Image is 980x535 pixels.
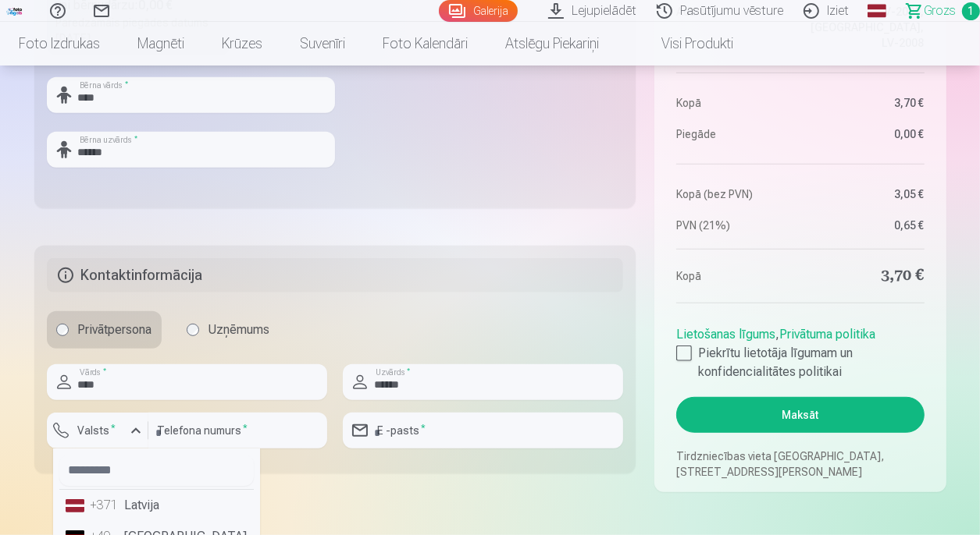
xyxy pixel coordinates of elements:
a: Privātuma politika [779,327,875,342]
label: Privātpersona [47,311,162,349]
a: Suvenīri [281,22,364,66]
a: Atslēgu piekariņi [486,22,618,66]
dd: 0,65 € [808,218,925,233]
button: Valsts* [47,413,148,448]
dt: Kopā (bez PVN) [676,186,793,202]
button: Maksāt [676,397,924,433]
dt: PVN (21%) [676,218,793,233]
li: Latvija [59,490,254,521]
label: Valsts [72,423,123,438]
div: , [676,319,924,381]
dd: 3,05 € [808,186,925,202]
dd: 0,00 € [808,126,925,142]
span: 1 [962,2,980,20]
a: Magnēti [119,22,203,66]
dt: Kopā [676,95,793,111]
span: Grozs [924,2,956,20]
a: Visi produkti [618,22,752,66]
dd: 3,70 € [808,95,925,111]
a: Lietošanas līgums [676,327,775,342]
dt: Piegāde [676,126,793,142]
dd: 3,70 € [808,265,925,287]
a: Foto kalendāri [364,22,486,66]
input: Privātpersona [56,324,69,336]
div: +371 [91,496,122,515]
input: Uzņēmums [187,324,199,336]
img: /fa3 [6,6,23,16]
label: Uzņēmums [177,311,280,349]
p: Tirdzniecības vieta [GEOGRAPHIC_DATA], [STREET_ADDRESS][PERSON_NAME] [676,448,924,480]
label: Piekrītu lietotāja līgumam un konfidencialitātes politikai [676,344,924,381]
dt: Kopā [676,265,793,287]
h5: Kontaktinformācija [47,258,624,292]
a: Krūzes [203,22,281,66]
